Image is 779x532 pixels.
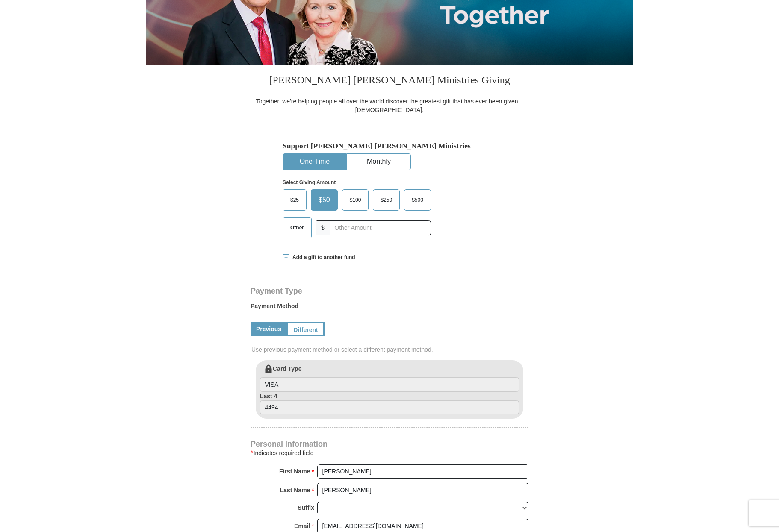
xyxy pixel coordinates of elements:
[345,194,366,206] span: $100
[251,302,528,314] label: Payment Method
[314,194,334,206] span: $50
[347,154,410,170] button: Monthly
[283,141,496,150] h5: Support [PERSON_NAME] [PERSON_NAME] Ministries
[260,377,519,392] input: Card Type
[286,221,308,234] span: Other
[251,448,528,458] div: Indicates required field
[298,502,314,514] strong: Suffix
[251,288,528,294] h4: Payment Type
[286,194,303,206] span: $25
[316,220,330,235] span: $
[251,97,528,114] div: Together, we're helping people all over the world discover the greatest gift that has ever been g...
[294,520,310,532] strong: Email
[279,465,310,477] strong: First Name
[251,65,528,97] h3: [PERSON_NAME] [PERSON_NAME] Ministries Giving
[283,154,346,170] button: One-Time
[260,392,519,415] label: Last 4
[289,254,355,261] span: Add a gift to another fund
[283,179,336,185] strong: Select Giving Amount
[251,322,287,336] a: Previous
[376,194,396,206] span: $250
[260,400,519,415] input: Last 4
[330,220,431,235] input: Other Amount
[260,364,519,392] label: Card Type
[280,484,310,496] strong: Last Name
[251,345,529,354] span: Use previous payment method or select a different payment method.
[287,322,325,336] a: Different
[407,194,428,206] span: $500
[251,441,528,447] h4: Personal Information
